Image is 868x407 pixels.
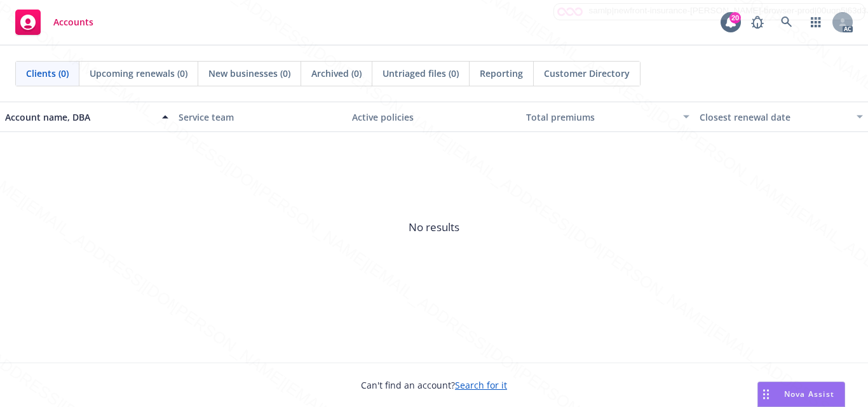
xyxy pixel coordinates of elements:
[352,110,515,124] div: Active policies
[311,67,362,80] span: Archived (0)
[758,382,774,406] div: Drag to move
[53,17,93,27] span: Accounts
[700,110,849,124] div: Closest renewal date
[784,389,834,399] span: Nova Assist
[729,12,741,23] div: 20
[757,382,845,407] button: Nova Assist
[208,67,290,80] span: New businesses (0)
[361,378,507,392] span: Can't find an account?
[521,102,695,132] button: Total premiums
[695,102,868,132] button: Closest renewal date
[10,4,98,40] a: Accounts
[544,67,630,80] span: Customer Directory
[173,102,347,132] button: Service team
[526,110,675,124] div: Total premiums
[480,67,523,80] span: Reporting
[5,110,154,124] div: Account name, DBA
[383,67,459,80] span: Untriaged files (0)
[90,67,187,80] span: Upcoming renewals (0)
[179,110,342,124] div: Service team
[26,67,69,80] span: Clients (0)
[455,379,507,391] a: Search for it
[745,10,770,35] a: Report a Bug
[774,10,799,35] a: Search
[347,102,520,132] button: Active policies
[803,10,829,35] a: Switch app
